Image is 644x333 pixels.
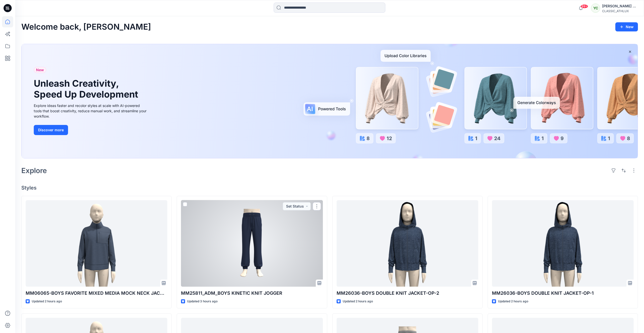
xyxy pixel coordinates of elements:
h4: Styles [21,185,638,191]
p: Updated 2 hours ago [32,299,62,304]
a: Discover more [34,125,148,135]
p: Updated 2 hours ago [343,299,373,304]
p: MM06065-BOYS FAVORITE MIXED MEDIA MOCK NECK JACKET [26,290,167,297]
h1: Unleash Creativity, Speed Up Development [34,78,140,100]
p: MM25811_ADM_BOYS KINETIC KNIT JOGGER [181,290,323,297]
div: Explore ideas faster and recolor styles at scale with AI-powered tools that boost creativity, red... [34,103,148,119]
button: Discover more [34,125,68,135]
span: New [36,67,44,73]
span: 99+ [581,4,588,8]
p: Updated 2 hours ago [498,299,528,304]
a: MM26036-BOYS DOUBLE KNIT JACKET-OP-2 [337,200,478,287]
p: Updated 3 hours ago [187,299,218,304]
a: MM25811_ADM_BOYS KINETIC KNIT JOGGER [181,200,323,287]
div: YC [591,4,600,13]
div: [PERSON_NAME] Cfai [602,3,638,9]
button: New [615,22,638,31]
p: MM26036-BOYS DOUBLE KNIT JACKET-OP-1 [492,290,634,297]
div: CLASSIC_ATHLUX [602,9,638,13]
a: MM06065-BOYS FAVORITE MIXED MEDIA MOCK NECK JACKET [26,200,167,287]
p: MM26036-BOYS DOUBLE KNIT JACKET-OP-2 [337,290,478,297]
a: MM26036-BOYS DOUBLE KNIT JACKET-OP-1 [492,200,634,287]
h2: Explore [21,166,47,175]
h2: Welcome back, [PERSON_NAME] [21,22,151,32]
